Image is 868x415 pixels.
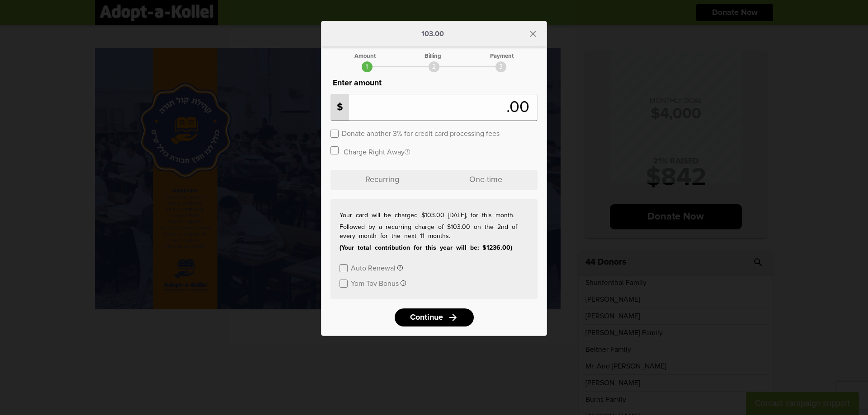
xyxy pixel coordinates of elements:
[340,211,528,220] p: Your card will be charged $103.00 [DATE], for this month.
[434,170,538,190] p: One-time
[351,263,396,272] label: Auto Renewal
[342,129,500,137] label: Donate another 3% for credit card processing fees
[506,99,534,116] span: .00
[331,94,349,121] p: $
[351,279,399,287] label: Yom Tov Bonus
[344,147,410,156] label: Charge Right Away
[528,28,538,39] i: close
[351,279,406,287] button: Yom Tov Bonus
[351,263,403,272] button: Auto Renewal
[362,61,373,72] div: 1
[429,61,439,72] div: 2
[395,308,474,326] a: Continuearrow_forward
[495,61,506,72] div: 3
[425,53,441,59] div: Billing
[448,312,458,323] i: arrow_forward
[410,313,443,322] span: Continue
[330,77,538,89] p: Enter amount
[490,53,514,59] div: Payment
[330,170,434,190] p: Recurring
[340,243,528,252] p: (Your total contribution for this year will be: $1236.00)
[354,53,376,59] div: Amount
[421,30,444,37] p: 103.00
[340,223,528,241] p: Followed by a recurring charge of $103.00 on the 2nd of every month for the next 11 months.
